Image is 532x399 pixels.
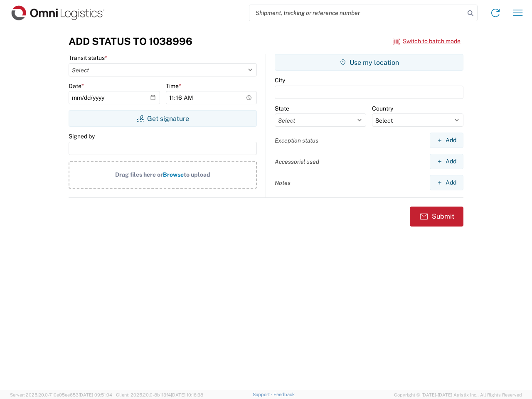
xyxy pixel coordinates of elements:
[249,5,465,21] input: Shipment, tracking or reference number
[410,207,463,227] button: Submit
[116,392,203,397] span: Client: 2025.20.0-8b113f4
[69,35,192,47] h3: Add Status to 1038996
[171,392,203,397] span: [DATE] 10:16:38
[275,105,289,112] label: State
[394,391,522,399] span: Copyright © [DATE]-[DATE] Agistix Inc., All Rights Reserved
[166,82,181,90] label: Time
[115,171,163,178] span: Drag files here or
[430,133,463,148] button: Add
[275,179,291,187] label: Notes
[430,154,463,169] button: Add
[393,34,461,48] button: Switch to batch mode
[69,82,84,90] label: Date
[372,105,393,112] label: Country
[69,110,257,127] button: Get signature
[69,133,95,140] label: Signed by
[10,392,112,397] span: Server: 2025.20.0-710e05ee653
[163,171,184,178] span: Browse
[69,54,107,62] label: Transit status
[79,392,112,397] span: [DATE] 09:51:04
[275,54,463,71] button: Use my location
[184,171,210,178] span: to upload
[430,175,463,190] button: Add
[275,76,285,84] label: City
[275,137,318,144] label: Exception status
[253,392,273,397] a: Support
[275,158,319,165] label: Accessorial used
[273,392,295,397] a: Feedback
